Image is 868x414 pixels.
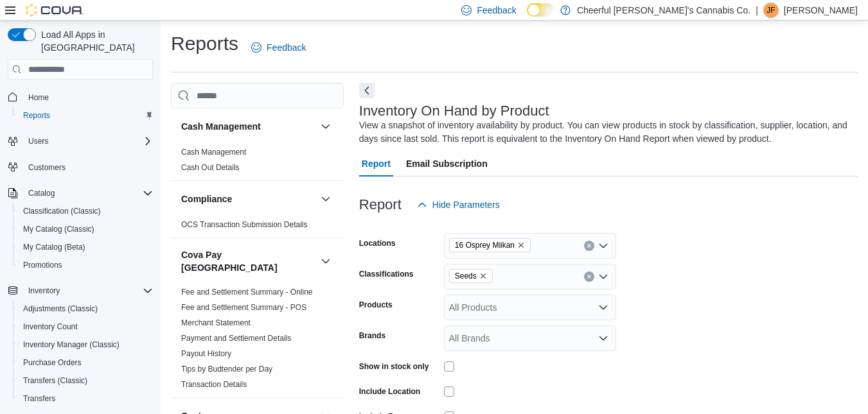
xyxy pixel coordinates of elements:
[181,287,313,297] span: Fee and Settlement Summary - Online
[23,283,65,298] button: Inventory
[181,318,251,328] span: Merchant Statement
[23,340,120,350] span: Inventory Manager (Classic)
[318,254,333,269] button: Cova Pay [GEOGRAPHIC_DATA]
[527,17,527,17] span: Dark Mode
[13,336,158,354] button: Inventory Manager (Classic)
[18,239,153,255] span: My Catalog (Beta)
[18,257,67,273] a: Promotions
[318,191,333,207] button: Compliance
[18,319,83,334] a: Inventory Count
[13,256,158,274] button: Promotions
[23,375,87,386] span: Transfers (Classic)
[766,3,775,18] span: JF
[479,272,487,280] button: Remove Seeds from selection in this group
[36,28,153,54] span: Load All Apps in [GEOGRAPHIC_DATA]
[13,372,158,390] button: Transfers (Classic)
[3,184,158,202] button: Catalog
[584,272,594,282] button: Clear input
[517,241,525,249] button: Remove 16 Osprey Miikan from selection in this group
[181,349,231,358] a: Payout History
[18,355,153,370] span: Purchase Orders
[455,239,515,252] span: 16 Osprey Miikan
[598,241,608,251] button: Open list of options
[181,193,232,205] h3: Compliance
[13,354,158,372] button: Purchase Orders
[181,302,306,313] span: Fee and Settlement Summary - POS
[181,248,315,274] button: Cova Pay [GEOGRAPHIC_DATA]
[18,391,153,406] span: Transfers
[26,4,84,17] img: Cova
[23,89,153,105] span: Home
[18,337,125,352] a: Inventory Manager (Classic)
[246,35,311,60] a: Feedback
[3,158,158,177] button: Customers
[181,162,240,173] span: Cash Out Details
[267,41,306,54] span: Feedback
[359,300,393,310] label: Products
[359,361,429,372] label: Show in stock only
[449,238,531,252] span: 16 Osprey Miikan
[18,301,153,316] span: Adjustments (Classic)
[18,337,153,352] span: Inventory Manager (Classic)
[23,90,54,105] a: Home
[181,220,308,229] a: OCS Transaction Submission Details
[181,364,272,374] span: Tips by Budtender per Day
[23,185,153,201] span: Catalog
[432,198,500,211] span: Hide Parameters
[763,3,779,18] div: Jason Fitzpatrick
[406,151,488,177] span: Email Subscription
[13,300,158,318] button: Adjustments (Classic)
[23,160,71,175] a: Customers
[18,203,106,219] a: Classification (Classic)
[28,92,49,103] span: Home
[23,134,153,149] span: Users
[584,241,594,251] button: Clear input
[23,260,62,270] span: Promotions
[23,206,101,216] span: Classification (Classic)
[181,349,231,359] span: Payout History
[23,185,60,201] button: Catalog
[784,3,858,18] p: [PERSON_NAME]
[359,83,375,98] button: Next
[18,301,103,316] a: Adjustments (Classic)
[18,203,153,219] span: Classification (Classic)
[181,303,306,312] a: Fee and Settlement Summary - POS
[23,322,78,332] span: Inventory Count
[577,3,750,18] p: Cheerful [PERSON_NAME]'s Cannabis Co.
[28,188,55,198] span: Catalog
[598,272,608,282] button: Open list of options
[527,3,554,17] input: Dark Mode
[318,119,333,134] button: Cash Management
[18,373,153,388] span: Transfers (Classic)
[359,119,851,146] div: View a snapshot of inventory availability by product. You can view products in stock by classific...
[13,238,158,256] button: My Catalog (Beta)
[13,318,158,336] button: Inventory Count
[18,221,100,237] a: My Catalog (Classic)
[171,144,344,180] div: Cash Management
[359,269,414,279] label: Classifications
[756,3,758,18] p: |
[23,242,85,252] span: My Catalog (Beta)
[181,147,246,157] span: Cash Management
[359,331,385,341] label: Brands
[13,390,158,408] button: Transfers
[23,110,50,121] span: Reports
[13,107,158,125] button: Reports
[13,220,158,238] button: My Catalog (Classic)
[23,224,94,234] span: My Catalog (Classic)
[23,358,82,368] span: Purchase Orders
[3,87,158,106] button: Home
[181,120,315,133] button: Cash Management
[18,108,153,123] span: Reports
[362,151,391,177] span: Report
[359,103,549,119] h3: Inventory On Hand by Product
[3,132,158,150] button: Users
[13,202,158,220] button: Classification (Classic)
[18,355,87,370] a: Purchase Orders
[18,239,91,255] a: My Catalog (Beta)
[23,134,53,149] button: Users
[18,373,93,388] a: Transfers (Classic)
[181,333,291,343] span: Payment and Settlement Details
[181,163,240,172] a: Cash Out Details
